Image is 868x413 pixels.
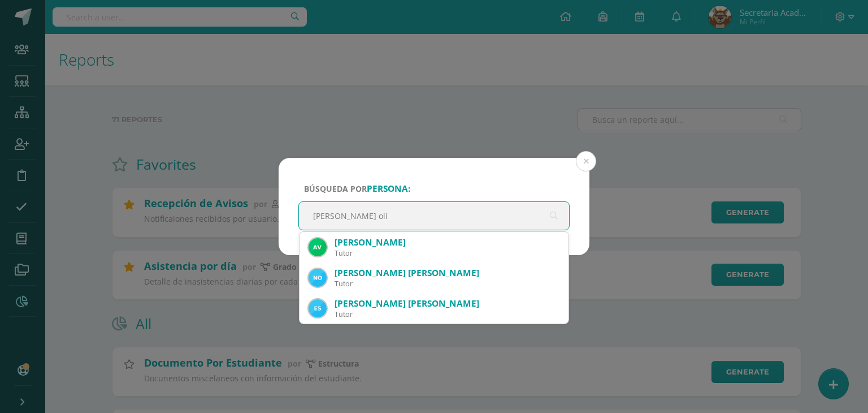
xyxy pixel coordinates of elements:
span: Búsqueda por [304,183,410,194]
div: [PERSON_NAME] [335,236,559,248]
div: Tutor [335,279,559,289]
button: Close (Esc) [576,151,596,171]
div: Tutor [335,248,559,258]
img: b95fbd6132bba49349f645cba8b93f72.png [309,269,327,287]
div: Tutor [335,309,559,319]
img: 3a9fcdf5a6538dc67c557d55d8544d97.png [309,238,327,256]
input: ej. Nicholas Alekzander, etc. [299,202,569,230]
strong: persona: [367,183,410,195]
div: [PERSON_NAME] [PERSON_NAME] [335,267,559,279]
div: [PERSON_NAME] [PERSON_NAME] [335,298,559,309]
img: 099413279745b845b8ac702cdca3ad05.png [309,299,327,317]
